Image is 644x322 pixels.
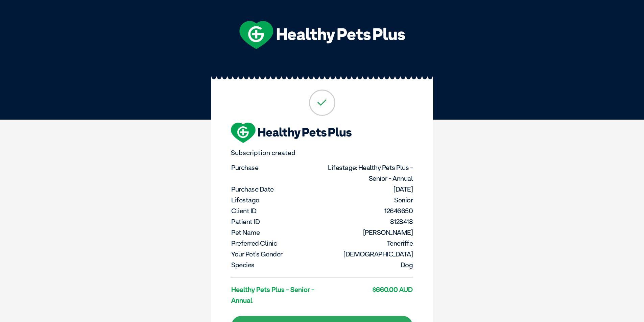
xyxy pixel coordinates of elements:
[323,249,413,259] dd: [DEMOGRAPHIC_DATA]
[231,149,413,157] p: Subscription created
[323,238,413,249] dd: Teneriffe
[231,123,352,143] img: hpp-logo
[231,259,321,270] dt: Species
[323,205,413,216] dd: 12646650
[323,184,413,195] dd: [DATE]
[323,227,413,238] dd: [PERSON_NAME]
[323,259,413,270] dd: Dog
[231,205,321,216] dt: Client ID
[323,195,413,205] dd: Senior
[323,216,413,227] dd: 8128418
[239,21,405,49] img: hpp-logo-landscape-green-white.png
[323,284,413,295] dd: $660.00 AUD
[231,284,321,306] dt: Healthy Pets Plus - Senior - Annual
[231,184,321,195] dt: Purchase Date
[231,216,321,227] dt: Patient ID
[231,238,321,249] dt: Preferred Clinic
[231,162,321,173] dt: Purchase
[231,249,321,259] dt: Your pet's gender
[323,162,413,184] dd: Lifestage: Healthy Pets Plus - Senior - Annual
[231,227,321,238] dt: Pet Name
[231,195,321,205] dt: Lifestage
